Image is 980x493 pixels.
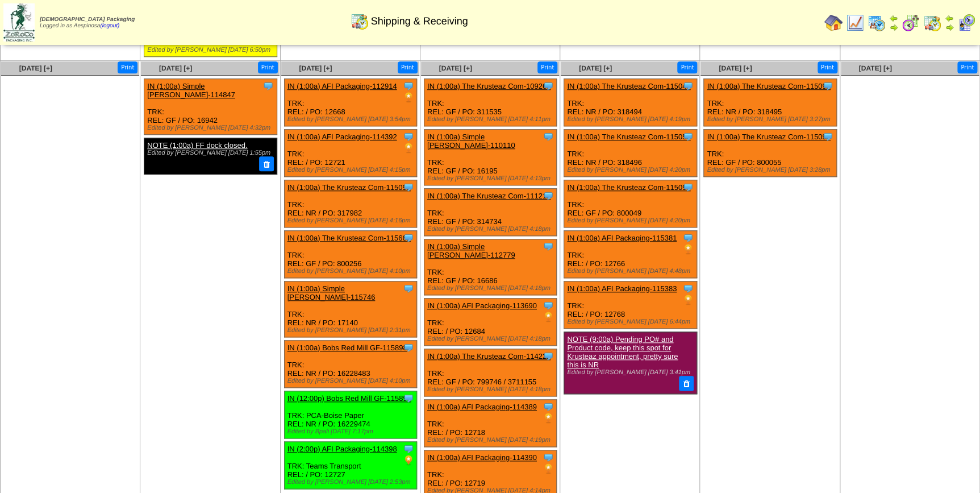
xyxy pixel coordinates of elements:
div: TRK: REL: / PO: 12718 [424,400,557,447]
div: Edited by [PERSON_NAME] [DATE] 3:27pm [707,116,836,123]
div: Edited by [PERSON_NAME] [DATE] 3:54pm [287,116,417,123]
div: TRK: REL: / PO: 12768 [564,281,697,329]
a: NOTE (1:00a) FF dock closed. [147,141,247,150]
a: IN (1:00a) AFI Packaging-115381 [567,234,677,242]
a: NOTE (9:00a) Pending PO# and Product code, keep this spot for Krusteaz appointment, pretty sure t... [567,335,678,369]
div: TRK: REL: GF / PO: 16686 [424,239,557,295]
div: TRK: REL: NR / PO: 17140 [284,281,417,337]
a: [DATE] [+] [439,64,472,72]
div: TRK: REL: GF / PO: 800049 [564,180,697,227]
a: IN (1:00a) Simple [PERSON_NAME]-115746 [287,284,376,301]
button: Print [818,61,837,73]
a: IN (1:00a) AFI Packaging-114390 [427,453,537,462]
img: PO [403,142,414,154]
div: TRK: REL: NR / PO: 317982 [284,180,417,227]
div: TRK: Teams Transport REL: / PO: 12727 [284,442,417,489]
img: calendarinout.gif [923,14,941,32]
button: Print [677,61,697,73]
img: calendarinout.gif [351,12,369,30]
img: Tooltip [543,451,554,463]
img: Tooltip [543,190,554,201]
div: Edited by [PERSON_NAME] [DATE] 4:18pm [427,226,557,233]
a: IN (2:00p) AFI Packaging-114398 [287,445,397,453]
a: [DATE] [+] [159,64,192,72]
div: Edited by [PERSON_NAME] [DATE] 4:48pm [567,268,697,275]
img: Tooltip [403,283,414,294]
img: PO [543,412,554,424]
img: Tooltip [682,131,694,142]
img: Tooltip [543,131,554,142]
img: Tooltip [543,401,554,412]
a: IN (1:00a) The Krusteaz Com-115665 [287,234,411,242]
div: Edited by [PERSON_NAME] [DATE] 4:20pm [567,167,697,173]
div: Edited by [PERSON_NAME] [DATE] 4:18pm [427,335,557,342]
a: [DATE] [+] [579,64,612,72]
div: TRK: REL: / PO: 12766 [564,231,697,278]
span: [DEMOGRAPHIC_DATA] Packaging [40,16,135,23]
img: Tooltip [403,80,414,92]
div: Edited by [PERSON_NAME] [DATE] 4:10pm [287,268,417,275]
div: Edited by [PERSON_NAME] [DATE] 6:50pm [147,47,277,53]
img: arrowright.gif [889,23,898,32]
button: Print [258,61,278,73]
button: Print [537,61,557,73]
a: (logout) [100,23,119,29]
a: IN (1:00a) AFI Packaging-113690 [427,301,537,310]
button: Print [118,61,137,73]
div: TRK: REL: GF / PO: 311535 [424,79,557,126]
img: Tooltip [403,181,414,193]
div: Edited by [PERSON_NAME] [DATE] 4:19pm [427,437,557,444]
div: Edited by [PERSON_NAME] [DATE] 4:13pm [427,175,557,182]
button: Print [957,61,977,73]
button: Delete Note [259,156,274,171]
img: PO [682,243,694,255]
img: Tooltip [543,350,554,362]
a: [DATE] [+] [299,64,332,72]
div: Edited by [PERSON_NAME] [DATE] 3:41pm [567,369,691,376]
img: PO [682,294,694,305]
img: Tooltip [822,80,833,92]
a: IN (1:00a) The Krusteaz Com-115095 [287,183,411,192]
div: Edited by [PERSON_NAME] [DATE] 4:16pm [287,217,417,224]
a: [DATE] [+] [19,64,52,72]
div: TRK: REL: NR / PO: 318495 [704,79,837,126]
div: Edited by [PERSON_NAME] [DATE] 4:18pm [427,386,557,393]
img: calendarprod.gif [868,14,886,32]
div: TRK: REL: GF / PO: 800055 [704,130,837,177]
a: IN (1:00a) Simple [PERSON_NAME]-112779 [427,242,515,259]
div: Edited by [PERSON_NAME] [DATE] 4:10pm [287,378,417,384]
a: IN (1:00a) The Krusteaz Com-115049 [567,82,690,90]
img: Tooltip [543,300,554,311]
div: TRK: REL: NR / PO: 318496 [564,130,697,177]
div: TRK: REL: NR / PO: 16228483 [284,341,417,388]
div: Edited by [PERSON_NAME] [DATE] 1:55pm [147,150,271,156]
a: IN (1:00a) The Krusteaz Com-115097 [567,183,690,192]
div: Edited by [PERSON_NAME] [DATE] 4:20pm [567,217,697,224]
img: arrowleft.gif [889,14,898,23]
div: Edited by [PERSON_NAME] [DATE] 4:11pm [427,116,557,123]
div: TRK: REL: GF / PO: 800256 [284,231,417,278]
img: Tooltip [822,131,833,142]
div: TRK: REL: NR / PO: 318494 [564,79,697,126]
a: IN (1:00a) The Krusteaz Com-115092 [707,82,830,90]
img: Tooltip [262,80,274,92]
img: calendarcustomer.gif [957,14,975,32]
a: IN (1:00a) The Krusteaz Com-109263 [427,82,551,90]
img: PO [403,454,414,466]
span: Shipping & Receiving [371,15,468,27]
a: IN (1:00a) AFI Packaging-114392 [287,132,397,141]
img: Tooltip [682,181,694,193]
img: home.gif [824,14,843,32]
a: IN (1:00a) The Krusteaz Com-111213 [427,192,551,200]
button: Print [398,61,418,73]
div: Edited by [PERSON_NAME] [DATE] 4:15pm [287,167,417,173]
span: Logged in as Aespinosa [40,16,135,29]
a: [DATE] [+] [858,64,891,72]
div: TRK: REL: / PO: 12684 [424,299,557,346]
img: PO [403,92,414,103]
div: TRK: REL: GF / PO: 16942 [144,79,277,135]
div: TRK: REL: GF / PO: 314734 [424,189,557,236]
a: IN (1:00a) The Krusteaz Com-114222 [427,352,551,361]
